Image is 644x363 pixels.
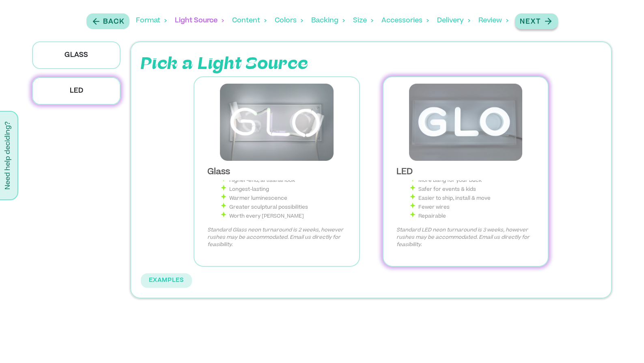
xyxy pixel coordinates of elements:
li: Repairable [409,211,535,220]
div: Review [478,8,508,33]
div: LED [396,167,535,177]
div: Accessories [381,8,429,33]
li: Greater sculptural possibilities [220,202,346,211]
em: Standard LED neon turnaround is 3 weeks, however rushes may be accommodated. Email us directly fo... [396,228,530,247]
li: Worth every [PERSON_NAME] [220,211,346,220]
p: LED [32,77,121,105]
button: EXAMPLES [141,273,192,288]
div: Light Source [175,8,224,33]
div: Backing [311,8,345,33]
p: Back [103,17,125,27]
button: Back [86,13,129,29]
p: Glass [32,41,121,69]
li: Longest-lasting [220,184,346,193]
div: Glass [207,167,346,177]
button: Next [515,13,558,29]
li: Easier to ship, install & move [409,193,535,202]
div: Delivery [437,8,470,33]
img: LED [390,84,542,161]
p: Next [520,17,541,27]
li: Warmer luminescence [220,193,346,202]
li: Safer for events & kids [409,184,535,193]
img: Glass [201,84,353,161]
iframe: Chat Widget [603,324,644,363]
em: Standard Glass neon turnaround is 2 weeks, however rushes may be accommodated. Email us directly ... [207,228,343,247]
p: Pick a Light Source [141,52,366,76]
div: Content [232,8,267,33]
div: Colors [275,8,303,33]
div: Format [136,8,167,33]
li: Fewer wires [409,202,535,211]
div: Size [353,8,373,33]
